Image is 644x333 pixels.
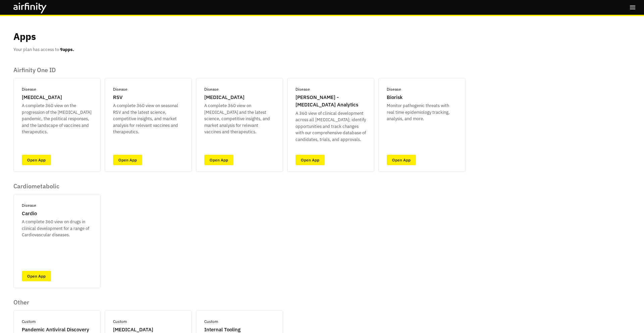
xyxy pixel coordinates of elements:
a: Open App [204,155,233,165]
p: Custom [22,319,36,325]
p: A complete 360 view on seasonal RSV and the latest science, competitive insights, and market anal... [113,102,183,135]
p: RSV [113,94,122,101]
p: Custom [204,319,218,325]
p: Other [13,299,283,306]
p: Biorisk [387,94,402,101]
p: Cardiometabolic [13,183,101,190]
p: Disease [296,86,310,92]
p: Cardio [22,210,37,218]
p: Disease [204,86,219,92]
p: Custom [113,319,127,325]
p: [PERSON_NAME] - [MEDICAL_DATA] Analytics [296,94,366,109]
p: Airfinity One ID [13,66,466,74]
a: Open App [296,155,325,165]
a: Open App [387,155,416,165]
p: [MEDICAL_DATA] [204,94,245,101]
p: A complete 360 view on the progression of the [MEDICAL_DATA] pandemic, the political responses, a... [22,102,92,135]
p: A complete 360 view on drugs in clinical development for a range of Cardiovascular diseases. [22,219,92,238]
p: A 360 view of clinical development across all [MEDICAL_DATA]; identify opportunities and track ch... [296,110,366,143]
p: Monitor pathogenic threats with real time epidemiology tracking, analysis, and more. [387,102,457,122]
a: Open App [113,155,142,165]
p: Disease [113,86,127,92]
p: Disease [22,86,36,92]
p: [MEDICAL_DATA] [22,94,62,101]
b: 9 apps. [60,47,74,52]
p: Disease [387,86,401,92]
a: Open App [22,271,51,281]
a: Open App [22,155,51,165]
p: Your plan has access to [13,46,74,53]
p: A complete 360 view on [MEDICAL_DATA] and the latest science, competitive insights, and market an... [204,102,275,135]
p: Apps [13,30,36,44]
p: Disease [22,202,36,208]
